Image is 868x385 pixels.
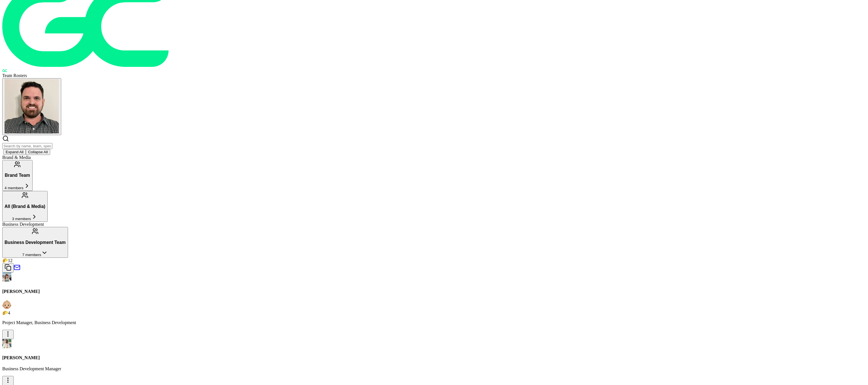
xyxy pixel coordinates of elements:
[22,253,41,257] span: 7 members
[2,310,8,315] span: taco
[2,320,866,325] p: Project Manager, Business Development
[5,240,66,245] h3: Business Development Team
[8,310,10,315] span: 4
[5,186,24,190] span: 4 members
[5,204,45,209] h3: All (Brand & Media)
[2,155,31,160] span: Brand & Media
[3,149,26,155] button: Expand All
[2,191,48,222] button: All (Brand & Media)3 members
[2,289,866,294] h4: [PERSON_NAME]
[12,217,31,221] span: 3 members
[8,258,12,263] span: 12
[2,73,27,78] span: Team Rosters
[2,222,44,227] span: Business Development
[2,366,866,371] p: Business Development Manager
[14,267,20,272] a: Send email
[2,263,14,273] button: Copy email addresses
[2,227,68,258] button: Business Development Team7 members
[2,258,8,263] span: taco
[26,149,50,155] button: Collapse All
[2,143,52,149] input: Search by name, team, specialty, or title...
[2,160,33,191] button: Brand Team4 members
[5,173,30,178] h3: Brand Team
[2,355,866,360] h4: [PERSON_NAME]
